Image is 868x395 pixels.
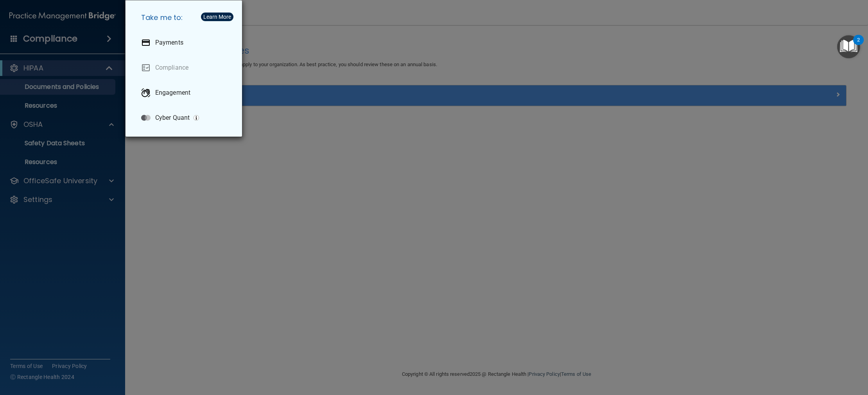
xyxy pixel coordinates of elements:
button: Learn More [201,13,233,21]
p: Engagement [155,89,190,97]
a: Cyber Quant [135,107,236,129]
a: Engagement [135,82,236,104]
a: Payments [135,32,236,54]
a: Compliance [135,57,236,79]
p: Cyber Quant [155,114,190,122]
p: Payments [155,39,183,47]
div: Learn More [203,14,231,20]
iframe: Drift Widget Chat Controller [733,339,859,371]
h5: Take me to: [135,7,236,29]
div: 2 [857,40,860,50]
button: Open Resource Center, 2 new notifications [837,35,860,58]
